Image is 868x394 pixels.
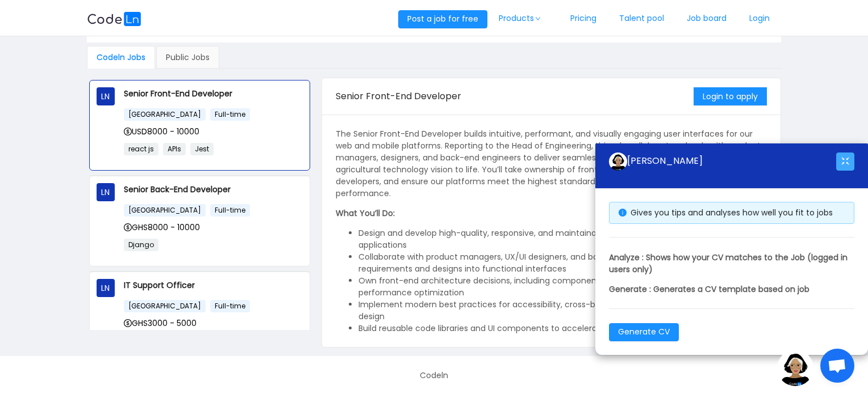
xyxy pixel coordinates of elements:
p: The Senior Front-End Developer builds intuitive, performant, and visually engaging user interface... [336,128,767,200]
a: Post a job for free [398,13,487,24]
strong: What You’ll Do: [336,207,395,219]
span: Full-time [210,108,250,121]
div: Open chat [820,349,854,383]
button: Generate CV [609,323,679,341]
span: LN [101,87,110,105]
span: Full-time [210,300,250,312]
p: Generate : Generates a CV template based on job [609,283,854,295]
i: icon: dollar [124,128,132,135]
div: Public Jobs [156,46,219,69]
div: [PERSON_NAME] [609,152,836,171]
span: LN [101,279,110,297]
span: [GEOGRAPHIC_DATA] [124,204,206,217]
span: GHS8000 - 10000 [124,222,200,233]
span: Senior Front-End Developer [336,90,461,103]
li: Own front-end architecture decisions, including component structure, state management, and perfor... [358,275,767,299]
li: Implement modern best practices for accessibility, cross-browser compatibility, and responsive de... [358,299,767,323]
span: APIs [163,143,186,155]
li: Collaborate with product managers, UX/UI designers, and back-end engineers to translate requireme... [358,251,767,275]
span: Gives you tips and analyses how well you fit to jobs [631,207,833,218]
button: Login to apply [694,87,767,105]
i: icon: down [535,16,541,22]
span: [GEOGRAPHIC_DATA] [124,300,206,312]
button: icon: fullscreen-exit [836,152,854,171]
img: logobg.f302741d.svg [87,12,141,26]
span: LN [101,183,110,201]
i: icon: info-circle [619,209,627,217]
i: icon: dollar [124,223,132,231]
i: icon: dollar [124,319,132,327]
span: GHS3000 - 5000 [124,317,197,329]
li: Design and develop high-quality, responsive, and maintainable front-end features for web and mobi... [358,227,767,251]
span: Jest [190,143,214,155]
button: Post a job for free [398,10,487,28]
li: Build reusable code libraries and UI components to accelerate development across projects [358,323,767,334]
p: Senior Back-End Developer [124,183,303,196]
p: IT Support Officer [124,279,303,291]
p: Analyze : Shows how your CV matches to the Job (logged in users only) [609,252,854,276]
div: Codeln Jobs [87,46,155,69]
p: Senior Front-End Developer [124,87,303,100]
span: [GEOGRAPHIC_DATA] [124,108,206,121]
span: Full-time [210,204,250,217]
span: Django [124,239,158,251]
img: ground.ddcf5dcf.png [777,350,813,386]
img: ground.ddcf5dcf.png [609,152,627,171]
span: react js [124,143,158,155]
span: USD8000 - 10000 [124,126,199,137]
